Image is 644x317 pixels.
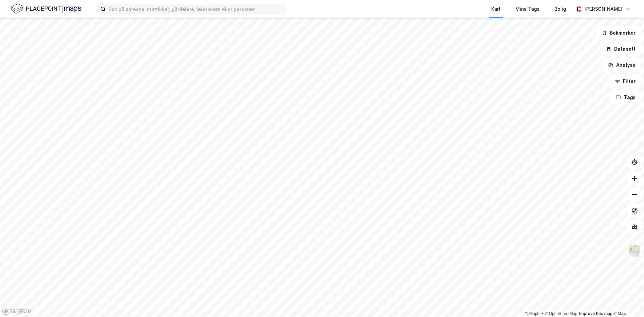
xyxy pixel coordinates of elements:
div: Mine Tags [515,5,540,13]
input: Søk på adresse, matrikkel, gårdeiere, leietakere eller personer [106,4,285,14]
div: Bolig [554,5,566,13]
div: Kart [491,5,501,13]
div: [PERSON_NAME] [584,5,623,13]
img: logo.f888ab2527a4732fd821a326f86c7f29.svg [11,3,81,15]
iframe: Chat Widget [610,285,644,317]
